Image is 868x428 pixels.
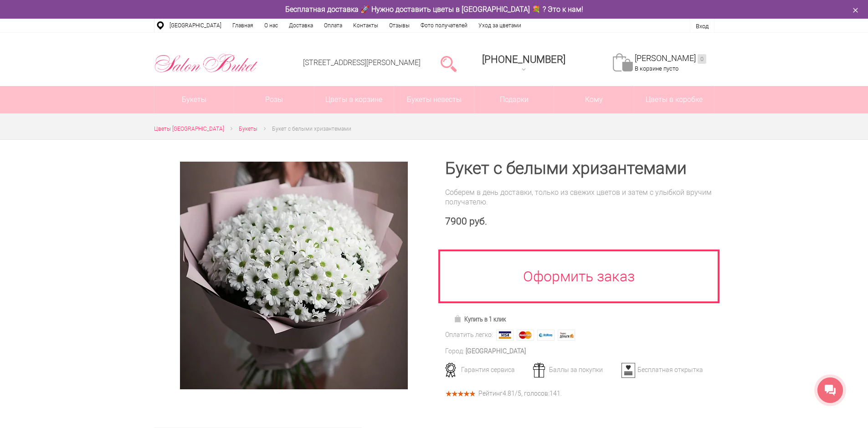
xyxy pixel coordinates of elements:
[530,366,620,374] div: Баллы за покупки
[698,54,706,64] ins: 0
[466,346,526,356] div: [GEOGRAPHIC_DATA]
[283,19,318,32] a: Доставка
[348,19,384,32] a: Контакты
[477,51,571,76] a: [PHONE_NUMBER]
[272,126,351,132] span: Букет с белыми хризантемами
[550,390,560,397] span: 141
[445,216,714,227] div: 7900 руб.
[314,86,394,113] a: Цветы в корзине
[154,124,224,134] a: Цветы [GEOGRAPHIC_DATA]
[517,330,534,341] img: MasterCard
[450,313,510,326] a: Купить в 1 клик
[696,23,709,30] a: Вход
[482,54,565,65] span: [PHONE_NUMBER]
[154,86,234,113] a: Букеты
[394,86,474,113] a: Букеты невесты
[318,19,348,32] a: Оплата
[473,19,527,32] a: Уход за цветами
[165,162,423,389] a: Увеличить
[558,330,575,341] img: Яндекс Деньги
[618,366,708,374] div: Бесплатная открытка
[147,5,721,14] div: Бесплатная доставка 🚀 Нужно доставить цветы в [GEOGRAPHIC_DATA] 💐 ? Это к нам!
[503,390,515,397] span: 4.81
[154,51,258,75] img: Цветы Нижний Новгород
[445,160,714,177] h1: Букет с белыми хризантемами
[554,86,634,113] span: Кому
[478,391,562,396] div: Рейтинг /5, голосов: .
[442,366,532,374] div: Гарантия сервиса
[259,19,283,32] a: О нас
[303,58,421,67] a: [STREET_ADDRESS][PERSON_NAME]
[154,126,224,132] span: Цветы [GEOGRAPHIC_DATA]
[164,19,227,32] a: [GEOGRAPHIC_DATA]
[445,188,714,207] div: Соберем в день доставки, только из свежих цветов и затем с улыбкой вручим получателю.
[239,126,257,132] span: Букеты
[635,53,706,64] a: [PERSON_NAME]
[634,86,714,113] a: Цветы в коробке
[180,162,408,389] img: Букет с белыми хризантемами
[454,315,464,322] img: Купить в 1 клик
[227,19,259,32] a: Главная
[537,330,555,341] img: Webmoney
[415,19,473,32] a: Фото получателей
[496,330,514,341] img: Visa
[239,124,257,134] a: Букеты
[234,86,314,113] a: Розы
[384,19,415,32] a: Отзывы
[445,330,493,340] div: Оплатить легко:
[474,86,554,113] a: Подарки
[635,65,678,72] span: В корзине пусто
[438,250,720,303] a: Оформить заказ
[445,346,464,356] div: Город:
